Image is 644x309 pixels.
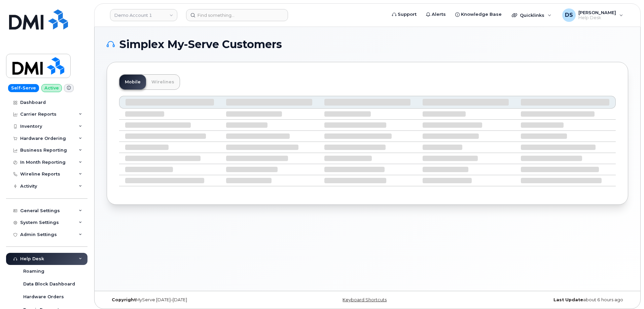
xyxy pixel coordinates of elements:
[119,75,146,89] a: Mobile
[107,297,281,303] div: MyServe [DATE]–[DATE]
[454,297,628,303] div: about 6 hours ago
[112,297,136,302] strong: Copyright
[343,297,387,302] a: Keyboard Shortcuts
[553,297,583,302] strong: Last Update
[146,75,180,89] a: Wirelines
[119,39,282,49] span: Simplex My-Serve Customers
